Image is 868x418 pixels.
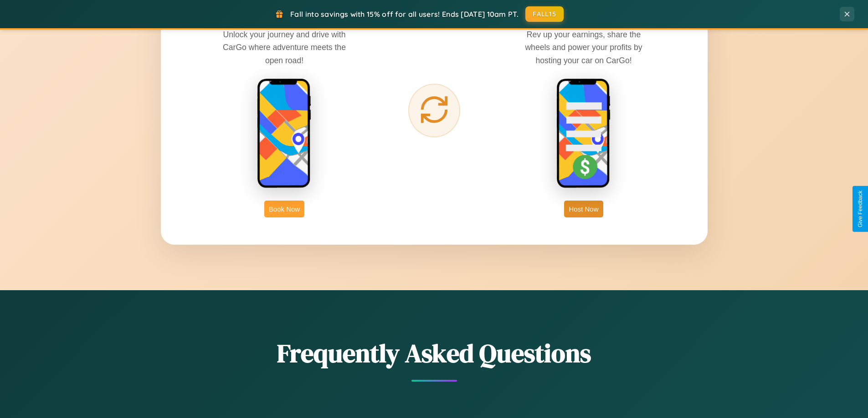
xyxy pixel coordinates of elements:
p: Unlock your journey and drive with CarGo where adventure meets the open road! [216,28,353,66]
div: Give Feedback [857,191,863,227]
span: Fall into savings with 15% off for all users! Ends [DATE] 10am PT. [290,10,519,19]
img: host phone [556,78,611,189]
p: Rev up your earnings, share the wheels and power your profits by hosting your car on CarGo! [515,28,652,66]
h2: Frequently Asked Questions [161,336,708,371]
button: Host Now [564,201,603,217]
button: Book Now [264,201,304,217]
img: rent phone [257,78,312,189]
button: FALL15 [525,6,564,22]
